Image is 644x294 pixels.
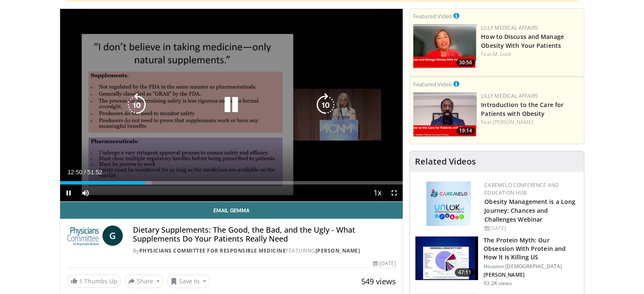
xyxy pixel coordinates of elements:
a: Physicians Committee for Responsible Medicine [139,247,286,254]
button: Share [124,275,164,288]
button: Playback Rate [369,184,386,201]
a: Lilly Medical Affairs [481,92,538,99]
span: 19:14 [456,127,475,135]
span: 30:56 [456,59,475,66]
div: By FEATURING [133,247,396,255]
video-js: Video Player [60,9,403,202]
div: Feat. [481,50,580,58]
div: [DATE] [484,225,577,232]
button: Fullscreen [386,184,403,201]
a: CaReMeLO Conference and Education Hub [484,181,559,196]
a: Introduction to the Care for Patients with Obesity [481,101,564,118]
button: Mute [77,184,94,201]
h4: Dietary Supplements: The Good, the Bad, and the Ugly - What Supplements Do Your Patients Really Need [133,225,396,244]
span: 549 views [361,276,396,286]
p: Houston [DEMOGRAPHIC_DATA] [484,263,579,270]
div: Feat. [481,118,580,126]
button: Pause [60,184,77,201]
a: G [102,225,123,246]
a: 30:56 [413,24,477,69]
a: 1 Thumbs Up [67,275,121,288]
a: 47:11 The Protein Myth: Our Obsession With Protein and How It Is Killing US Houston [DEMOGRAPHIC_... [415,236,579,287]
p: 93.2K views [484,280,511,287]
h4: Related Videos [415,157,476,167]
a: 19:14 [413,92,477,137]
small: Featured Video [413,12,452,20]
span: 12:50 [68,169,83,176]
a: Email Gemma [60,202,403,219]
a: [PERSON_NAME] [493,118,533,126]
img: b7b8b05e-5021-418b-a89a-60a270e7cf82.150x105_q85_crop-smart_upscale.jpg [415,236,478,280]
span: 47:11 [455,268,475,277]
img: c98a6a29-1ea0-4bd5-8cf5-4d1e188984a7.png.150x105_q85_crop-smart_upscale.png [413,24,477,69]
div: Progress Bar [60,181,403,184]
a: Lilly Medical Affairs [481,24,538,31]
a: Obesity Management is a Long Journey: Chances and Challenges Webinar [484,198,575,223]
span: / [84,169,86,176]
a: How to Discuss and Manage Obesity With Your Patients [481,33,564,49]
span: 51:52 [87,169,102,176]
h3: The Protein Myth: Our Obsession With Protein and How It Is Killing US [484,236,579,261]
span: 1 [79,277,83,285]
p: [PERSON_NAME] [484,272,579,278]
a: [PERSON_NAME] [315,247,360,254]
img: acc2e291-ced4-4dd5-b17b-d06994da28f3.png.150x105_q85_crop-smart_upscale.png [413,92,477,137]
div: [DATE] [373,260,396,267]
img: 45df64a9-a6de-482c-8a90-ada250f7980c.png.150x105_q85_autocrop_double_scale_upscale_version-0.2.jpg [426,181,471,226]
img: Physicians Committee for Responsible Medicine [67,225,99,246]
button: Save to [167,275,210,288]
small: Featured Video [413,80,452,88]
a: M. Look [493,50,511,58]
